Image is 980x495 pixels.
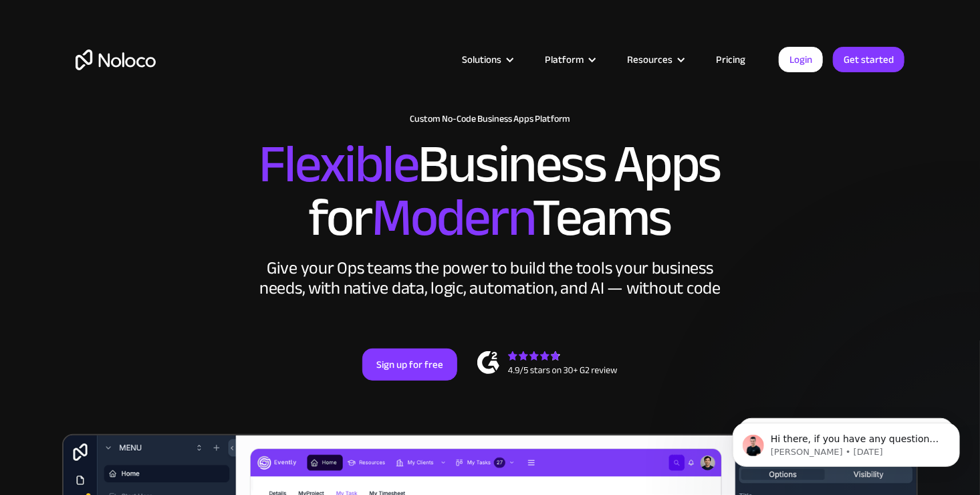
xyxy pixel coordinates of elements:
span: Modern [372,168,533,268]
div: Give your Ops teams the power to build the tools your business needs, with native data, logic, au... [256,258,724,298]
a: Get started [833,47,904,72]
a: home [76,50,156,70]
h2: Business Apps for Teams [76,138,904,245]
div: Resources [610,51,699,68]
a: Login [779,47,823,72]
a: Pricing [699,51,762,68]
div: Platform [545,51,584,68]
iframe: Intercom notifications message [713,395,980,488]
div: Solutions [445,51,528,68]
a: Sign up for free [362,349,457,381]
div: Platform [528,51,610,68]
div: Solutions [462,51,501,68]
span: Flexible [259,114,418,214]
div: Resources [627,51,672,68]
